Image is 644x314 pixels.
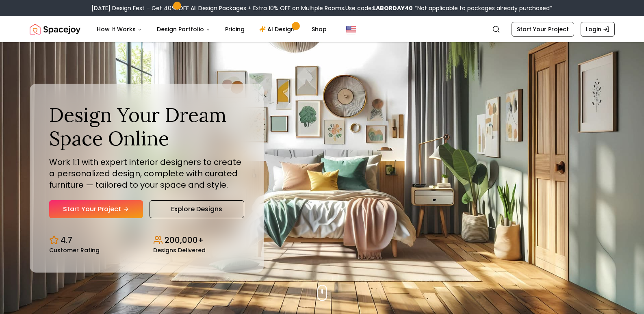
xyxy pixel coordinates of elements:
[49,228,244,253] div: Design stats
[253,21,304,37] a: AI Design
[165,234,204,246] p: 200,000+
[90,21,333,37] nav: Main
[512,22,574,37] a: Start Your Project
[49,200,143,218] a: Start Your Project
[90,21,149,37] button: How It Works
[49,156,244,191] p: Work 1:1 with expert interior designers to create a personalized design, complete with curated fu...
[150,21,217,37] button: Design Portfolio
[49,247,100,253] small: Customer Rating
[91,4,553,12] div: [DATE] Design Fest – Get 40% OFF All Design Packages + Extra 10% OFF on Multiple Rooms.
[219,21,251,37] a: Pricing
[30,16,615,42] nav: Global
[61,234,72,246] p: 4.7
[150,200,244,218] a: Explore Designs
[413,4,553,12] span: *Not applicable to packages already purchased*
[346,24,356,34] img: United States
[373,4,413,12] b: LABORDAY40
[30,21,80,37] a: Spacejoy
[153,247,206,253] small: Designs Delivered
[30,21,80,37] img: Spacejoy Logo
[345,4,413,12] span: Use code:
[49,103,244,150] h1: Design Your Dream Space Online
[305,21,333,37] a: Shop
[581,22,615,37] a: Login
